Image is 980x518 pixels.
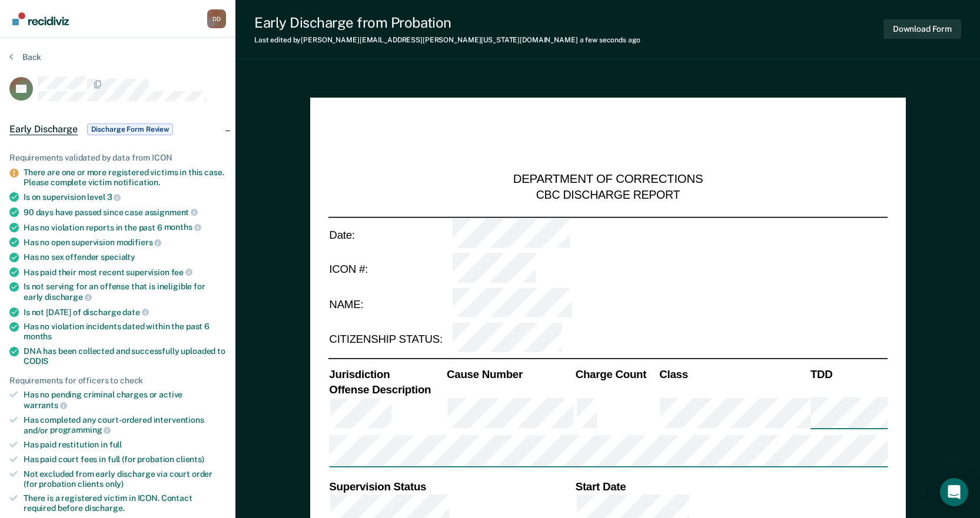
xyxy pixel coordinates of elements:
[24,222,226,233] div: Has no violation reports in the past 6
[207,9,226,28] div: D D
[9,123,78,135] span: Early Discharge
[446,367,574,382] th: Cause Number
[24,356,48,366] span: CODIS
[164,222,201,232] span: months
[24,207,226,218] div: 90 days have passed since case
[176,454,204,464] span: clients)
[24,267,226,278] div: Has paid their most recent supervision
[107,192,121,202] span: 3
[24,415,226,435] div: Has completed any court-ordered interventions and/or
[117,238,162,247] span: modifiers
[24,192,226,202] div: Is on supervision level
[254,14,640,31] div: Early Discharge from Probation
[580,36,640,44] span: a few seconds ago
[9,376,226,386] div: Requirements for officers to check
[50,425,111,435] span: programming
[24,440,226,450] div: Has paid restitution in
[9,52,41,62] button: Back
[145,208,198,217] span: assignment
[85,503,125,513] span: discharge.
[24,237,226,248] div: Has no open supervision
[87,123,173,135] span: Discharge Form Review
[171,268,192,277] span: fee
[513,172,703,188] div: DEPARTMENT OF CORRECTIONS
[207,9,226,28] button: Profile dropdown button
[328,287,451,322] td: NAME:
[24,400,67,410] span: warrants
[109,440,122,449] span: full
[12,12,69,25] img: Recidiviz
[122,308,148,317] span: date
[105,479,124,489] span: only)
[254,36,640,44] div: Last edited by [PERSON_NAME][EMAIL_ADDRESS][PERSON_NAME][US_STATE][DOMAIN_NAME]
[45,292,92,302] span: discharge
[328,479,574,493] th: Supervision Status
[24,454,226,464] div: Has paid court fees in full (for probation
[24,307,226,318] div: Is not [DATE] of discharge
[24,332,52,341] span: months
[24,346,226,366] div: DNA has been collected and successfully uploaded to
[574,479,887,493] th: Start Date
[328,322,451,356] td: CITIZENSHIP STATUS:
[328,382,446,396] th: Offense Description
[574,367,658,382] th: Charge Count
[24,493,226,513] div: There is a registered victim in ICON. Contact required before
[658,367,809,382] th: Class
[809,367,888,382] th: TDD
[24,322,226,342] div: Has no violation incidents dated within the past 6
[24,282,226,302] div: Is not serving for an offense that is ineligible for early
[883,19,961,39] button: Download Form
[536,188,680,202] div: CBC DISCHARGE REPORT
[940,478,968,506] div: Open Intercom Messenger
[24,168,226,188] div: There are one or more registered victims in this case. Please complete victim notification.
[328,252,451,287] td: ICON #:
[24,390,226,410] div: Has no pending criminal charges or active
[101,252,135,262] span: specialty
[328,367,446,382] th: Jurisdiction
[24,252,226,262] div: Has no sex offender
[328,217,451,252] td: Date:
[9,153,226,163] div: Requirements validated by data from ICON
[24,469,226,489] div: Not excluded from early discharge via court order (for probation clients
